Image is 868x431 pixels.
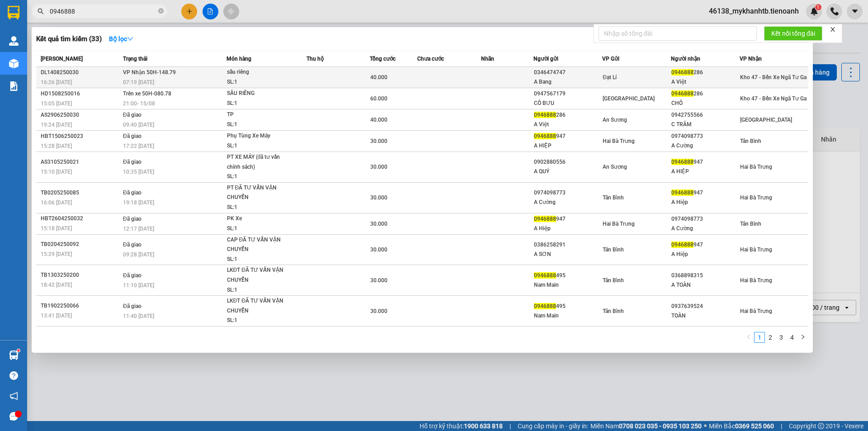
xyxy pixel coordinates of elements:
span: Người gửi [533,56,558,62]
span: right [800,334,806,340]
div: Nam Main [534,280,602,290]
img: warehouse-icon [9,59,19,68]
span: 15:18 [DATE] [41,225,72,232]
div: 947 [671,188,739,198]
div: A Hiệp [671,198,739,207]
button: Kết nối tổng đài [764,26,822,41]
span: 18:42 [DATE] [41,282,72,288]
span: Chưa cước [417,56,444,62]
li: 1 [754,332,765,343]
span: 12:17 [DATE] [123,226,154,232]
div: SẦU RIÊNG [227,89,295,99]
span: Tân Bình [740,221,761,227]
span: Đã giao [123,159,142,165]
div: AS3105250021 [41,157,120,167]
span: 30.000 [370,308,387,314]
span: 15:10 [DATE] [41,169,72,175]
div: Nam Main [534,311,602,321]
div: DL1408250030 [41,68,120,77]
button: left [743,332,754,343]
span: close-circle [158,7,164,16]
div: 0942755566 [671,110,739,120]
span: VP Nhận [740,56,762,62]
span: 16:26 [DATE] [41,79,72,85]
span: 0946888 [534,272,556,279]
div: SL: 1 [227,203,295,213]
div: sầu riêng [227,67,295,77]
span: A HOÀNG - 0908977678 [40,26,120,34]
span: 16:06 [DATE] [41,199,72,206]
span: VP Gửi [602,56,619,62]
div: 0947567179 [534,89,602,99]
div: A Việt [671,77,739,87]
span: 21:00 - 15/08 [123,100,155,107]
span: 46138_mykhanhtb.tienoanh - In: [40,44,132,60]
span: 13:41 [DATE] [41,313,72,319]
div: SL: 1 [227,316,295,326]
sup: 1 [17,349,20,352]
div: LKĐT ĐÃ TƯ VẤN VẬN CHUYỂN [227,265,295,285]
span: 40.000 [370,74,387,81]
span: 10:35 [DATE] [123,169,154,175]
span: Người nhận [671,56,700,62]
div: SL: 1 [227,120,295,130]
span: 60.000 [370,95,387,102]
span: 19:55:12 [DATE] [53,52,106,60]
div: A QUÝ [534,167,602,176]
div: TB0204250092 [41,240,120,249]
div: Phụ Tùng Xe Máy [227,131,295,141]
span: 0946888 [671,159,693,165]
span: Tân Bình [603,246,624,253]
span: Tân Bình [603,308,624,314]
div: SL: 1 [227,255,295,265]
span: 0946888 [534,112,556,118]
span: 15:05 [DATE] [41,100,72,107]
span: 30.000 [370,194,387,201]
div: SL: 1 [227,224,295,234]
div: CÔ BƯU [534,99,602,108]
span: 30.000 [370,277,387,284]
button: Bộ lọcdown [102,32,141,46]
span: Thu hộ [307,56,324,62]
span: 17:22 [DATE] [123,143,154,149]
span: Hai Bà Trưng [740,164,772,170]
span: [PERSON_NAME] [41,56,83,62]
a: 2 [765,332,775,342]
span: 30.000 [370,164,387,170]
span: Đã giao [123,189,142,196]
div: A Việt [534,120,602,129]
span: 0946888 [671,242,693,248]
span: An Sương [603,164,627,170]
input: Tìm tên, số ĐT hoặc mã đơn [50,6,156,16]
span: Kho 47 - Bến Xe Ngã Tư Ga [40,5,119,24]
span: Đã giao [123,133,142,139]
span: 19:24 [DATE] [41,122,72,128]
span: 0946888 [671,69,693,76]
div: SL: 1 [227,141,295,151]
span: 0946888 [671,90,693,97]
span: Kết nối tổng đài [771,28,815,38]
span: Hai Bà Trưng [603,221,635,227]
span: Hai Bà Trưng [603,138,635,144]
span: Tân Bình [740,138,761,144]
div: 286 [671,68,739,77]
span: close-circle [158,8,164,14]
div: A TOÀN [671,280,739,290]
input: Nhập số tổng đài [599,26,757,41]
li: Previous Page [743,332,754,343]
span: 09:28 [DATE] [123,251,154,258]
span: Đã giao [123,303,142,309]
div: TOÀN [671,311,739,321]
div: A HIỆP [534,141,602,151]
div: A Cường [534,198,602,207]
div: PT ĐÃ TƯ VẤN VẬN CHUYỂN [227,183,295,203]
span: 11:10 [DATE] [123,282,154,289]
a: 1 [755,332,764,342]
li: 2 [765,332,776,343]
div: 0346474747 [534,68,602,77]
div: 947 [534,214,602,224]
span: Hai Bà Trưng [740,277,772,284]
div: A Bang [534,77,602,87]
img: warehouse-icon [9,36,19,46]
span: Đã giao [123,242,142,248]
